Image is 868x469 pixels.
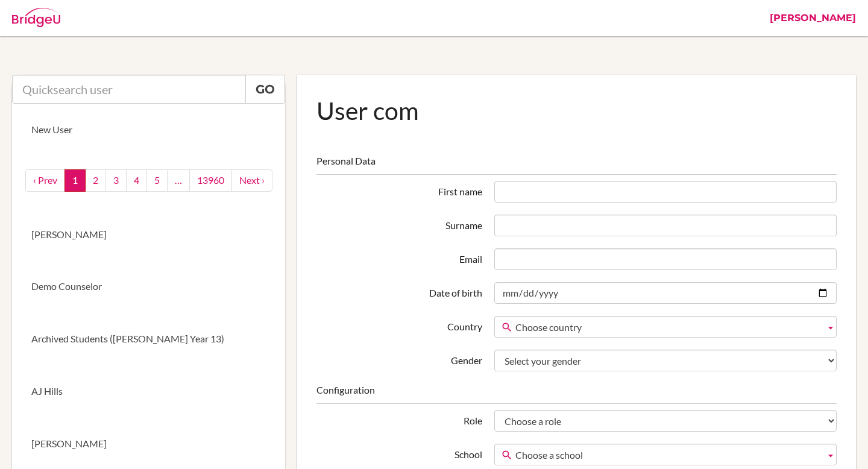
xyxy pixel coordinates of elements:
[126,169,147,192] a: 4
[310,215,488,233] label: Surname
[189,169,232,192] a: 13960
[25,169,65,192] a: ‹ Prev
[515,316,820,338] span: Choose country
[515,444,820,466] span: Choose a school
[310,316,488,334] label: Country
[146,169,168,192] a: 5
[310,350,488,368] label: Gender
[167,169,190,192] a: …
[12,209,285,261] a: [PERSON_NAME]
[12,104,285,156] a: New User
[316,383,837,404] legend: Configuration
[316,94,837,127] h1: User com
[12,260,285,313] a: Demo Counselor
[310,181,488,199] label: First name
[231,169,272,192] a: next
[245,75,285,104] a: Go
[12,75,246,104] input: Quicksearch user
[310,282,488,300] label: Date of birth
[12,365,285,418] a: AJ Hills
[85,169,106,192] a: 2
[105,169,127,192] a: 3
[12,313,285,365] a: Archived Students ([PERSON_NAME] Year 13)
[310,444,488,462] label: School
[64,169,86,192] a: 1
[310,248,488,266] label: Email
[316,154,837,175] legend: Personal Data
[12,8,60,27] img: Bridge-U
[310,410,488,428] label: Role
